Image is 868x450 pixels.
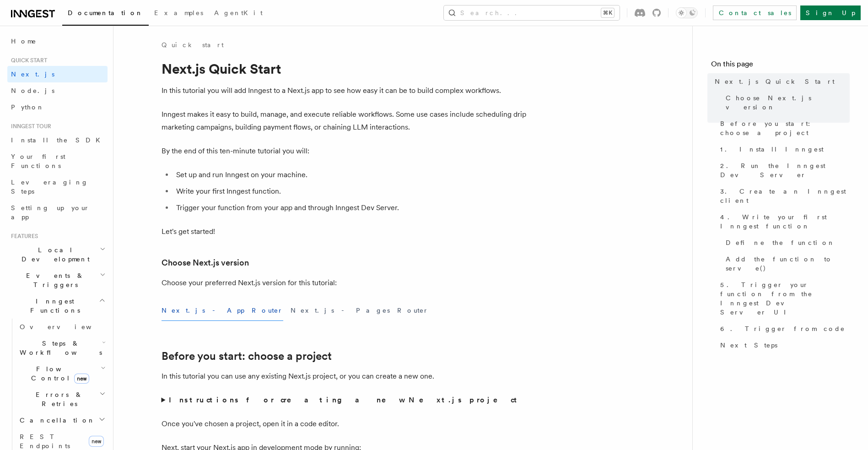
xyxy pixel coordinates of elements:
[720,187,850,205] span: 3. Create an Inngest client
[16,339,102,357] span: Steps & Workflows
[162,350,332,363] a: Before you start: choose a project
[162,256,249,269] a: Choose Next.js version
[16,390,99,408] span: Errors & Retries
[717,115,850,141] a: Before you start: choose a project
[722,234,850,251] a: Define the function
[7,123,51,130] span: Inngest tour
[169,396,521,404] strong: Instructions for creating a new Next.js project
[7,82,108,99] a: Node.js
[7,267,108,293] button: Events & Triggers
[717,183,850,209] a: 3. Create an Inngest client
[62,3,149,26] a: Documentation
[7,200,108,225] a: Setting up your app
[162,40,224,49] a: Quick start
[720,212,850,231] span: 4. Write your first Inngest function
[162,370,528,383] p: In this tutorial you can use any existing Next.js project, or you can create a new one.
[11,70,54,78] span: Next.js
[726,93,850,112] span: Choose Next.js version
[162,417,528,430] p: Once you've chosen a project, open it in a code editor.
[89,436,104,447] span: new
[162,84,528,97] p: In this tutorial you will add Inngest to a Next.js app to see how easy it can be to build complex...
[711,59,850,73] h4: On this page
[162,145,528,157] p: By the end of this ten-minute tutorial you will:
[726,238,835,247] span: Define the function
[11,37,37,46] span: Home
[720,119,850,137] span: Before you start: choose a project
[717,209,850,234] a: 4. Write your first Inngest function
[162,225,528,238] p: Let's get started!
[11,103,44,111] span: Python
[720,280,850,317] span: 5. Trigger your function from the Inngest Dev Server UI
[7,132,108,148] a: Install the SDK
[7,66,108,82] a: Next.js
[7,57,47,64] span: Quick start
[20,323,114,331] span: Overview
[800,5,861,20] a: Sign Up
[7,233,38,240] span: Features
[720,324,845,333] span: 6. Trigger from code
[11,136,106,144] span: Install the SDK
[715,77,835,86] span: Next.js Quick Start
[68,9,143,16] span: Documentation
[291,300,429,321] button: Next.js - Pages Router
[722,90,850,115] a: Choose Next.js version
[16,364,101,383] span: Flow Control
[16,386,108,412] button: Errors & Retries
[676,7,698,18] button: Toggle dark mode
[74,374,89,384] span: new
[11,153,65,169] span: Your first Functions
[444,5,620,20] button: Search...⌘K
[711,73,850,90] a: Next.js Quick Start
[173,185,528,198] li: Write your first Inngest function.
[7,297,99,315] span: Inngest Functions
[16,319,108,335] a: Overview
[717,320,850,337] a: 6. Trigger from code
[7,271,100,289] span: Events & Triggers
[149,3,209,25] a: Examples
[7,174,108,200] a: Leveraging Steps
[7,33,108,49] a: Home
[11,87,54,94] span: Node.js
[601,8,614,17] kbd: ⌘K
[16,412,108,428] button: Cancellation
[11,204,90,221] span: Setting up your app
[11,179,88,195] span: Leveraging Steps
[16,335,108,361] button: Steps & Workflows
[7,148,108,174] a: Your first Functions
[717,337,850,353] a: Next Steps
[717,141,850,157] a: 1. Install Inngest
[7,245,100,264] span: Local Development
[717,157,850,183] a: 2. Run the Inngest Dev Server
[720,145,824,154] span: 1. Install Inngest
[162,394,528,407] summary: Instructions for creating a new Next.js project
[717,277,850,320] a: 5. Trigger your function from the Inngest Dev Server UI
[726,255,850,273] span: Add the function to serve()
[713,5,797,20] a: Contact sales
[162,300,283,321] button: Next.js - App Router
[7,99,108,115] a: Python
[16,416,95,425] span: Cancellation
[154,9,203,16] span: Examples
[162,277,528,289] p: Choose your preferred Next.js version for this tutorial:
[7,242,108,267] button: Local Development
[7,293,108,319] button: Inngest Functions
[173,201,528,214] li: Trigger your function from your app and through Inngest Dev Server.
[20,433,70,450] span: REST Endpoints
[720,341,777,350] span: Next Steps
[209,3,268,25] a: AgentKit
[214,9,263,16] span: AgentKit
[162,60,528,77] h1: Next.js Quick Start
[173,168,528,181] li: Set up and run Inngest on your machine.
[722,251,850,277] a: Add the function to serve()
[162,108,528,134] p: Inngest makes it easy to build, manage, and execute reliable workflows. Some use cases include sc...
[16,361,108,386] button: Flow Controlnew
[720,161,850,179] span: 2. Run the Inngest Dev Server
